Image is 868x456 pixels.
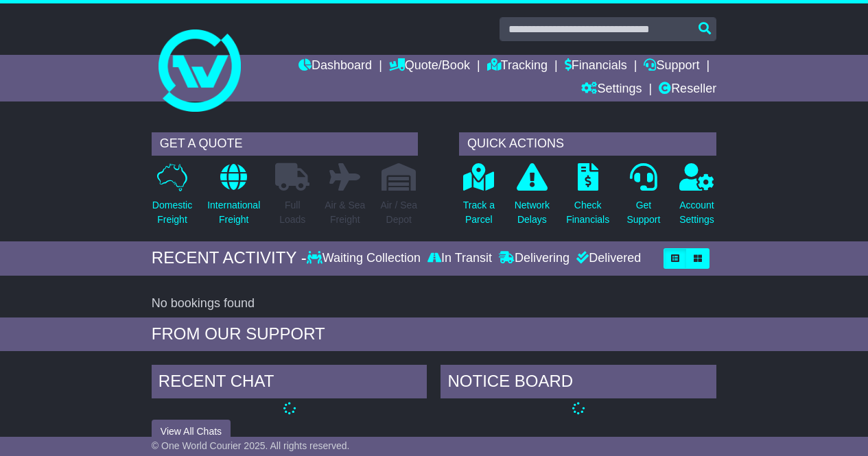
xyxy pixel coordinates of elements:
div: GET A QUOTE [152,132,418,156]
div: Delivering [495,251,573,266]
button: View All Chats [152,420,231,444]
div: In Transit [424,251,495,266]
a: Dashboard [298,55,372,78]
p: Account Settings [679,198,714,227]
a: Settings [581,78,642,101]
a: InternationalFreight [207,163,261,235]
a: NetworkDelays [514,163,550,235]
p: Get Support [626,198,660,227]
a: CheckFinancials [565,163,610,235]
a: Reseller [659,78,716,101]
p: Network Delays [515,198,550,227]
div: No bookings found [152,296,716,311]
a: DomesticFreight [152,163,193,235]
a: Tracking [487,55,548,78]
div: NOTICE BOARD [441,365,716,402]
div: FROM OUR SUPPORT [152,324,716,344]
a: Track aParcel [462,163,495,235]
div: Waiting Collection [307,251,424,266]
a: Financials [565,55,627,78]
div: QUICK ACTIONS [459,132,716,156]
div: RECENT CHAT [152,365,427,402]
a: GetSupport [626,163,661,235]
p: Check Financials [566,198,609,227]
a: AccountSettings [679,163,715,235]
span: © One World Courier 2025. All rights reserved. [152,440,350,451]
p: Air / Sea Depot [380,198,417,227]
div: Delivered [573,251,641,266]
p: Full Loads [275,198,309,227]
a: Support [644,55,699,78]
p: Air & Sea Freight [325,198,365,227]
p: Track a Parcel [463,198,495,227]
p: International Freight [207,198,260,227]
a: Quote/Book [389,55,470,78]
div: RECENT ACTIVITY - [152,248,307,268]
p: Domestic Freight [152,198,192,227]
